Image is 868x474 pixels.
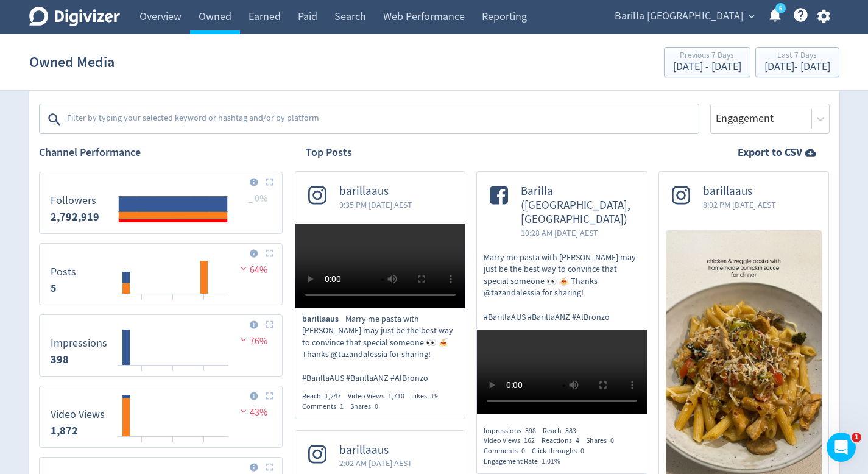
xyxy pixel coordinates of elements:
[532,446,591,456] div: Click-throughs
[166,441,180,450] text: 08/09
[764,62,830,73] div: [DATE] - [DATE]
[484,252,640,324] p: Marry me pasta with [PERSON_NAME] may just be the best way to convince that special someone 👀 🍝 T...
[431,391,438,401] span: 19
[51,194,99,208] dt: Followers
[521,227,634,239] span: 10:28 AM [DATE] AEST
[746,11,757,22] span: expand_more
[134,441,149,450] text: 06/09
[51,281,57,295] strong: 5
[51,265,76,279] dt: Posts
[339,457,412,469] span: 2:02 AM [DATE] AEST
[266,249,273,257] img: Placeholder
[565,426,576,436] span: 383
[673,51,741,62] div: Previous 7 Days
[166,299,180,307] text: 08/09
[51,336,107,350] dt: Impressions
[266,320,273,328] img: Placeholder
[484,456,567,467] div: Engagement Rate
[302,391,348,401] div: Reach
[388,391,404,401] span: 1,710
[525,426,536,436] span: 398
[576,436,579,445] span: 4
[248,193,267,205] span: _ 0%
[306,145,352,160] h2: Top Posts
[610,436,614,445] span: 0
[51,423,78,438] strong: 1,872
[764,51,830,62] div: Last 7 Days
[29,43,115,82] h1: Owned Media
[484,426,543,436] div: Impressions
[411,391,445,401] div: Likes
[238,335,267,347] span: 76%
[302,401,350,412] div: Comments
[197,370,211,378] text: 10/09
[524,436,535,445] span: 162
[39,145,283,160] h2: Channel Performance
[484,446,532,456] div: Comments
[521,185,634,226] span: Barilla ([GEOGRAPHIC_DATA], [GEOGRAPHIC_DATA])
[51,408,105,422] dt: Video Views
[340,401,344,411] span: 1
[238,406,267,419] span: 43%
[350,401,385,412] div: Shares
[703,199,776,211] span: 8:02 PM [DATE] AEST
[134,370,149,378] text: 06/09
[197,441,211,450] text: 10/09
[664,47,750,77] button: Previous 7 Days[DATE] - [DATE]
[615,7,743,26] span: Barilla [GEOGRAPHIC_DATA]
[44,391,277,442] svg: Video Views 1,872
[586,436,621,446] div: Shares
[580,446,584,456] span: 0
[477,172,647,418] a: Barilla ([GEOGRAPHIC_DATA], [GEOGRAPHIC_DATA])10:28 AM [DATE] AESTMarry me pasta with [PERSON_NAM...
[325,391,341,401] span: 1,247
[348,391,411,401] div: Video Views
[238,406,250,416] img: negative-performance.svg
[484,436,542,446] div: Video Views
[238,264,250,273] img: negative-performance.svg
[778,4,782,13] text: 5
[610,7,758,26] button: Barilla [GEOGRAPHIC_DATA]
[755,47,839,77] button: Last 7 Days[DATE]- [DATE]
[44,320,277,371] svg: Impressions 398
[51,210,99,224] strong: 2,792,919
[266,392,273,400] img: Placeholder
[302,313,459,385] p: Marry me pasta with [PERSON_NAME] may just be the best way to convince that special someone 👀 🍝 T...
[521,446,525,456] span: 0
[134,299,149,307] text: 06/09
[738,145,802,160] strong: Export to CSV
[775,3,786,13] a: 5
[51,352,69,367] strong: 398
[542,456,560,466] span: 1.01%
[302,313,345,325] span: barillaaus
[238,264,267,276] span: 64%
[266,463,273,471] img: Placeholder
[339,199,412,211] span: 9:35 PM [DATE] AEST
[827,433,856,462] iframe: Intercom live chat
[339,185,412,199] span: barillaaus
[166,370,180,378] text: 08/09
[44,249,277,300] svg: Posts 5
[542,436,586,446] div: Reactions
[852,433,861,442] span: 1
[44,177,277,228] svg: Followers 0
[266,178,273,186] img: Placeholder
[375,401,378,411] span: 0
[703,185,776,199] span: barillaaus
[238,335,250,344] img: negative-performance.svg
[543,426,583,436] div: Reach
[197,299,211,307] text: 10/09
[339,444,412,458] span: barillaaus
[673,62,741,73] div: [DATE] - [DATE]
[295,172,465,411] a: barillaaus9:35 PM [DATE] AESTbarillaausMarry me pasta with [PERSON_NAME] may just be the best way...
